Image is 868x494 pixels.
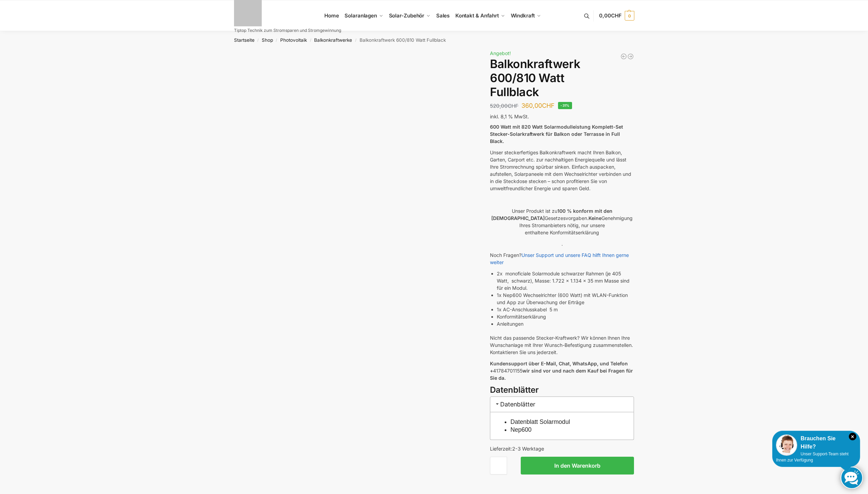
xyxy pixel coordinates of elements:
[490,457,507,474] input: Produktmenge
[436,12,450,19] span: Sales
[490,114,529,119] span: inkl. 8,1 % MwSt.
[508,103,518,109] span: CHF
[558,102,572,109] span: -31%
[490,396,634,412] h3: Datenblätter
[776,452,848,463] span: Unser Support-Team steht Ihnen zur Verfügung
[280,37,307,43] a: Photovoltaik
[490,252,629,265] a: Unser Support und unsere FAQ hilft Ihnen gerne weiter
[490,149,634,192] p: Unser steckerfertiges Balkonkraftwerk macht Ihren Balkon, Garten, Carport etc. zur nachhaltigen E...
[497,313,634,320] li: Konformitätserklärung
[455,12,499,19] span: Kontakt & Anfahrt
[508,0,544,31] a: Windkraft
[490,103,518,109] bdi: 520,00
[599,12,621,19] span: 0,00
[342,0,386,31] a: Solaranlagen
[491,208,612,221] strong: 100 % konform mit den [DEMOGRAPHIC_DATA]
[389,12,425,19] span: Solar-Zubehör
[255,38,262,43] span: /
[386,0,433,31] a: Solar-Zubehör
[620,53,627,60] a: Balkonkraftwerk 445/600 Watt Bificial
[510,418,570,425] a: Datenblatt Solarmodul
[490,446,544,452] span: Lieferzeit:
[433,0,452,31] a: Sales
[599,5,634,26] a: 0,00CHF 0
[345,12,377,19] span: Solaranlagen
[776,434,856,451] div: Brauchen Sie Hilfe?
[511,12,535,19] span: Windkraft
[490,50,511,56] span: Angebot!
[234,37,255,43] a: Startseite
[352,38,359,43] span: /
[273,38,280,43] span: /
[542,102,555,109] span: CHF
[307,38,314,43] span: /
[490,251,634,266] p: Noch Fragen?
[490,207,634,236] p: Unser Produkt ist zu Gesetzesvorgaben. Genehmigung Ihres Stromanbieters nötig, nur unsere enthalt...
[490,334,634,356] p: Nicht das passende Stecker-Kraftwerk? Wir können Ihnen Ihre Wunschanlage mit Ihrer Wunsch-Befesti...
[497,306,634,313] li: 1x AC-Anschlusskabel 5 m
[490,57,634,99] h1: Balkonkraftwerk 600/810 Watt Fullblack
[849,433,856,440] i: Schließen
[490,240,634,247] p: .
[627,53,634,60] a: Balkonkraftwerk 405/600 Watt erweiterbar
[521,102,555,109] bdi: 360,00
[490,368,633,381] strong: wir sind vor und nach dem Kauf bei Fragen für Sie da.
[490,361,628,374] strong: Kundensupport über E-Mail, Chat, WhatsApp, und Telefon +
[588,215,601,221] strong: Keine
[510,426,532,433] a: Nep600
[776,434,797,456] img: Customer service
[222,31,646,49] nav: Breadcrumb
[452,0,508,31] a: Kontakt & Anfahrt
[497,270,634,291] li: 2x monoficiale Solarmodule schwarzer Rahmen (je 405 Watt, schwarz), Masse: 1.722 x 1.134 x 35 mm ...
[490,384,634,396] h3: Datenblätter
[234,28,341,32] p: Tiptop Technik zum Stromsparen und Stromgewinnung
[490,124,623,144] strong: 600 Watt mit 820 Watt Solarmodulleistung Komplett-Set Stecker-Solarkraftwerk für Balkon oder Terr...
[497,320,634,327] li: Anleitungen
[262,37,273,43] a: Shop
[611,12,622,19] span: CHF
[625,11,634,21] span: 0
[497,291,634,306] li: 1x Nep600 Wechselrichter (600 Watt) mit WLAN-Funktion und App zur Überwachung der Erträge
[512,446,544,452] span: 2-3 Werktage
[314,37,352,43] a: Balkonkraftwerke
[521,457,634,474] button: In den Warenkorb
[490,360,634,381] p: 41784701155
